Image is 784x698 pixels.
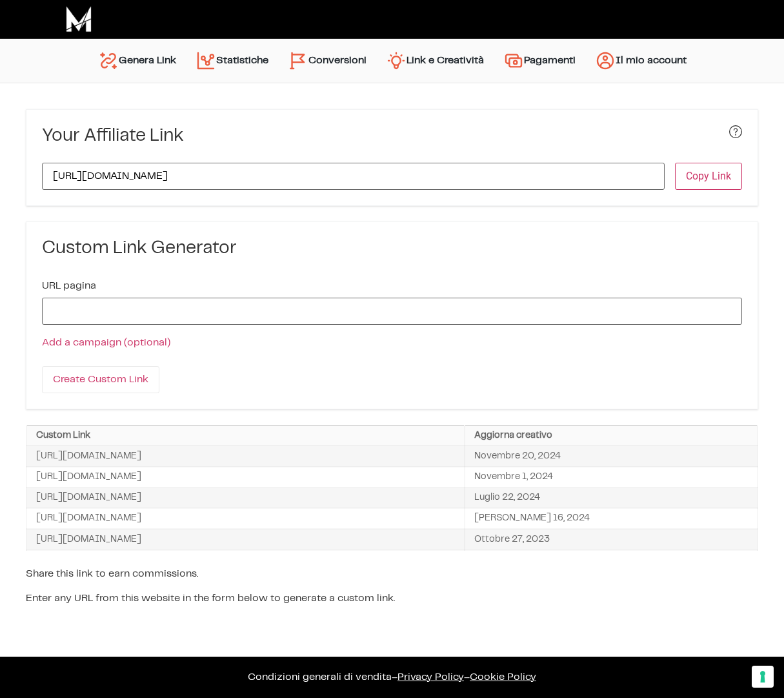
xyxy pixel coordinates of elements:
[36,470,141,484] span: [URL][DOMAIN_NAME]
[465,529,758,549] td: Ottobre 27, 2023
[42,338,170,347] a: Add a campaign (optional)
[196,50,216,71] img: stats.svg
[26,426,465,446] th: Custom Link
[98,50,119,71] img: generate-link.svg
[42,125,184,147] h3: Your Affiliate Link
[36,491,141,505] span: [URL][DOMAIN_NAME]
[10,648,49,686] iframe: Customerly Messenger Launcher
[42,281,96,291] label: URL pagina
[470,672,536,682] span: Cookie Policy
[376,45,494,76] a: Link e Creatività
[465,446,758,466] td: Novembre 20, 2024
[88,39,696,83] nav: Menu principale
[42,238,742,260] h3: Custom Link Generator
[26,591,758,606] p: Enter any URL from this website in the form below to generate a custom link.
[26,566,758,582] p: Share this link to earn commissions.
[36,533,141,547] span: [URL][DOMAIN_NAME]
[186,45,278,76] a: Statistiche
[386,50,407,71] img: creativity.svg
[248,672,392,682] a: Condizioni generali di vendita
[465,426,758,446] th: Aggiorna creativo
[42,366,159,393] input: Create Custom Link
[397,672,464,682] a: Privacy Policy
[288,50,308,71] img: conversion-2.svg
[278,45,376,76] a: Conversioni
[465,488,758,508] td: Luglio 22, 2024
[36,511,141,526] span: [URL][DOMAIN_NAME]
[752,666,774,688] button: Le tue preferenze relative al consenso per le tecnologie di tracciamento
[675,163,742,190] button: Copy Link
[36,449,141,464] span: [URL][DOMAIN_NAME]
[88,45,186,76] a: Genera Link
[503,50,524,71] img: payments.svg
[13,670,771,685] p: – –
[494,45,585,76] a: Pagamenti
[465,508,758,529] td: [PERSON_NAME] 16, 2024
[595,50,616,71] img: account.svg
[585,45,696,76] a: Il mio account
[465,467,758,488] td: Novembre 1, 2024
